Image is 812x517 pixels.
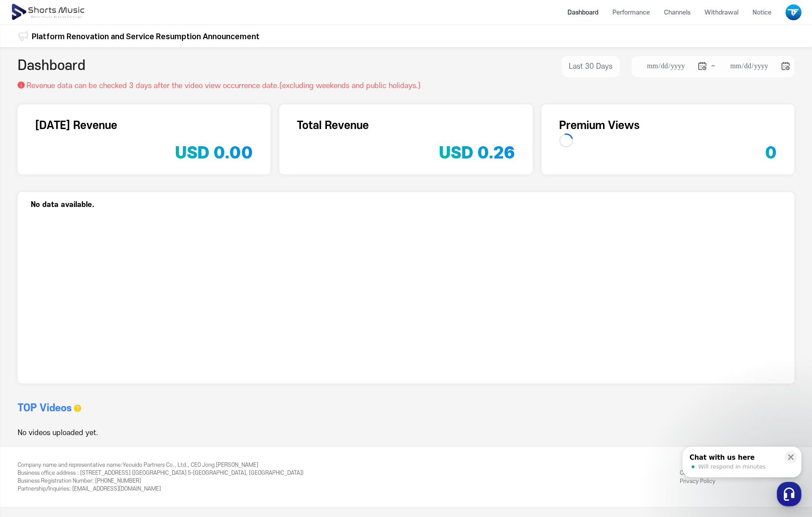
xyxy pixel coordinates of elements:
[765,133,777,161] dd: 0
[560,1,605,24] a: Dashboard
[559,118,777,133] dt: Premium Views
[297,118,515,133] dt: Total Revenue
[680,478,716,484] a: Privacy Policy
[18,401,72,415] h3: TOP Videos
[18,462,122,468] span: Company name and representative name :
[697,1,745,24] a: Withdrawal
[605,1,657,24] a: Performance
[745,1,779,24] a: Notice
[18,56,85,77] h2: Dashboard
[18,428,406,438] div: No videos uploaded yet.
[562,56,619,77] button: Last 30 Days
[175,143,253,162] span: USD 0.00
[632,56,794,77] li: ~
[18,81,25,89] img: 설명 아이콘
[18,31,28,41] img: 알림 아이콘
[32,30,260,42] a: Platform Renovation and Service Resumption Announcement
[35,118,253,133] dt: [DATE] Revenue
[439,143,515,162] span: USD 0.26
[680,469,794,485] div: Copyright © Shorts Music All Rights Reserved.
[18,461,304,493] div: Yeouido Partners Co., Ltd., CEO Jong [PERSON_NAME] [STREET_ADDRESS] ([GEOGRAPHIC_DATA] 5-[GEOGRAP...
[18,470,79,476] span: Business office address :
[31,201,94,209] strong: No data available.
[26,81,421,91] p: Revenue data can be checked 3 days after the video view occurrence date.(excluding weekends and p...
[657,1,697,24] a: Channels
[786,4,801,20] img: 사용자 이미지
